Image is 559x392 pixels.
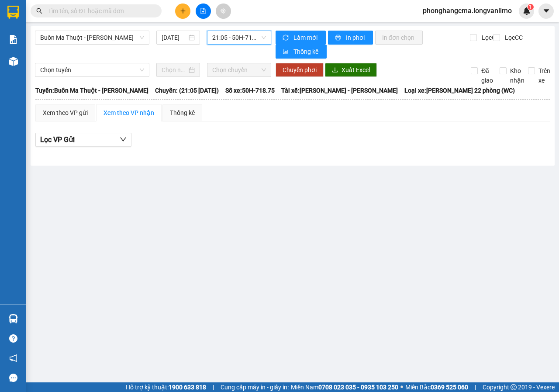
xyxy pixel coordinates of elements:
button: caret-down [538,3,554,19]
div: Thống kê [170,108,195,118]
div: Xem theo VP gửi [43,108,88,118]
strong: 0708 023 035 - 0935 103 250 [318,384,398,391]
span: Loại xe: [PERSON_NAME] 22 phòng (WC) [404,86,515,95]
img: logo-vxr [7,6,19,19]
span: plus [180,8,186,14]
span: bar-chart [283,49,290,56]
span: Đã giao [478,66,497,85]
img: warehouse-icon [9,57,18,66]
span: Lọc CC [501,33,524,42]
span: sync [283,35,290,42]
b: Tuyến: Buôn Ma Thuột - [PERSON_NAME] [35,87,148,94]
span: printer [335,35,342,42]
span: 1 [529,4,532,10]
span: Chọn tuyến [40,63,144,76]
span: | [213,382,214,392]
button: Lọc VP Gửi [35,133,131,147]
span: copyright [511,384,517,390]
span: aim [220,8,226,14]
span: Chọn chuyến [212,63,266,76]
span: Buôn Ma Thuột - Hồ Chí Minh [40,31,144,44]
span: down [120,136,127,143]
span: | [475,382,476,392]
span: notification [9,354,17,362]
button: syncLàm mới [276,31,326,45]
span: message [9,374,17,382]
span: question-circle [9,334,17,343]
button: plus [175,3,190,19]
span: search [36,8,42,14]
span: file-add [200,8,206,14]
button: printerIn phơi [328,31,373,45]
button: downloadXuất Excel [325,63,377,77]
input: 14/09/2025 [162,33,187,42]
span: Cung cấp máy in - giấy in: [221,382,289,392]
span: Tài xế: [PERSON_NAME] - [PERSON_NAME] [281,86,398,95]
span: Trên xe [535,66,554,85]
span: Chuyến: (21:05 [DATE]) [155,86,219,95]
img: solution-icon [9,35,18,44]
button: file-add [196,3,211,19]
span: Miền Nam [291,382,398,392]
span: Hỗ trợ kỹ thuật: [126,382,206,392]
span: Số xe: 50H-718.75 [225,86,275,95]
button: bar-chartThống kê [276,45,327,59]
span: caret-down [542,7,550,15]
div: Xem theo VP nhận [104,108,154,118]
span: Lọc CR [478,33,501,42]
input: Chọn ngày [162,65,187,75]
sup: 1 [528,4,534,10]
span: Miền Bắc [405,382,468,392]
span: Kho nhận [507,66,528,85]
input: Tìm tên, số ĐT hoặc mã đơn [48,6,151,16]
button: aim [216,3,231,19]
img: icon-new-feature [523,7,531,15]
strong: 0369 525 060 [431,384,468,391]
span: phonghangcma.longvanlimo [416,5,519,16]
span: Lọc VP Gửi [40,134,75,145]
span: ⚪️ [400,385,403,389]
strong: 1900 633 818 [169,384,206,391]
span: Làm mới [293,33,319,42]
span: In phơi [346,33,366,42]
button: In đơn chọn [375,31,423,45]
span: 21:05 - 50H-718.75 [212,31,266,44]
img: warehouse-icon [9,314,18,323]
button: Chuyển phơi [276,63,324,77]
span: Thống kê [293,47,320,56]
